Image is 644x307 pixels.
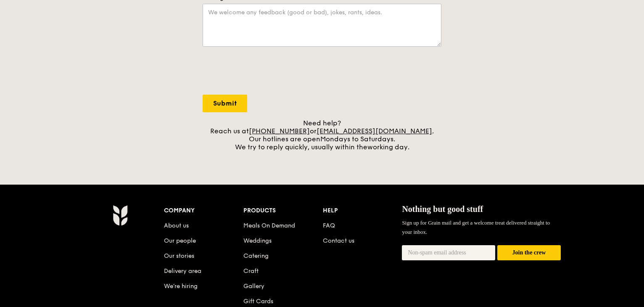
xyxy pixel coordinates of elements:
span: Nothing but good stuff [402,204,483,214]
a: Our stories [164,252,194,259]
a: Delivery area [164,267,201,275]
div: Help [323,205,402,217]
a: About us [164,222,189,229]
a: [EMAIL_ADDRESS][DOMAIN_NAME] [317,127,432,135]
a: Meals On Demand [243,222,295,229]
div: Products [243,205,323,217]
button: Join the crew [497,245,561,261]
a: Catering [243,252,269,259]
a: Craft [243,267,259,275]
a: Gallery [243,283,264,290]
span: Mondays to Saturdays. [320,135,395,143]
a: Our people [164,237,196,244]
span: Sign up for Grain mail and get a welcome treat delivered straight to your inbox. [402,220,550,235]
input: Submit [203,95,247,112]
a: Gift Cards [243,298,273,305]
iframe: reCAPTCHA [203,55,330,88]
img: Grain [113,205,127,226]
a: Contact us [323,237,354,244]
input: Non-spam email address [402,245,495,260]
a: [PHONE_NUMBER] [249,127,310,135]
a: FAQ [323,222,335,229]
a: Weddings [243,237,272,244]
span: working day. [367,143,409,151]
div: Company [164,205,243,217]
a: We’re hiring [164,283,198,290]
div: Need help? Reach us at or . Our hotlines are open We try to reply quickly, usually within the [203,119,441,151]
